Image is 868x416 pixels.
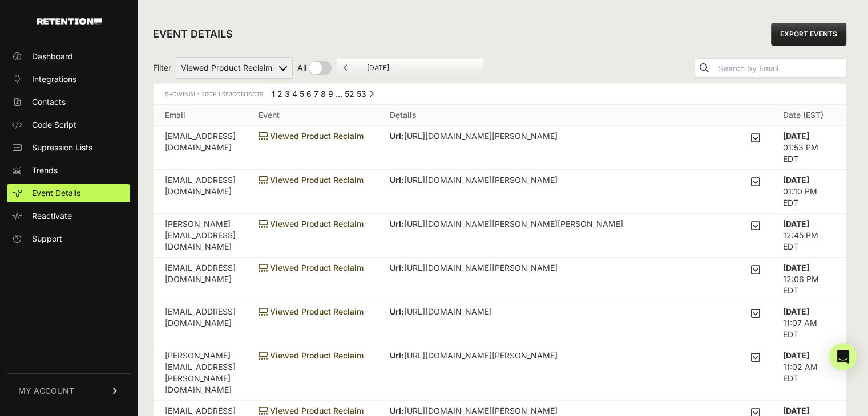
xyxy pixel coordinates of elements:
td: [EMAIL_ADDRESS][DOMAIN_NAME] [154,258,247,301]
strong: Url: [390,219,404,229]
span: 1,053 [218,91,232,97]
div: Showing of [165,88,265,100]
a: Page 7 [314,89,318,99]
strong: Url: [390,175,404,185]
img: Retention.com [37,18,102,25]
strong: [DATE] [783,219,809,229]
p: [URL][DOMAIN_NAME][PERSON_NAME][PERSON_NAME] [390,218,649,230]
a: Page 5 [300,89,304,99]
span: Trends [32,165,58,176]
span: Support [32,233,62,244]
strong: [DATE] [783,263,809,272]
p: [URL][DOMAIN_NAME][PERSON_NAME] [390,174,742,186]
a: Event Details [7,184,130,202]
td: [EMAIL_ADDRESS][DOMAIN_NAME] [154,126,247,170]
a: EXPORT EVENTS [771,23,846,46]
span: Contacts [32,96,66,108]
span: Viewed Product Reclaim [259,307,364,316]
p: [URL][DOMAIN_NAME][PERSON_NAME] [390,262,594,274]
span: 1 - 20 [193,91,208,97]
span: MY ACCOUNT [18,385,74,397]
em: Page 1 [272,89,275,99]
a: Contacts [7,93,130,111]
th: Email [154,105,247,126]
span: Filter [153,62,171,74]
a: Page 4 [292,89,297,99]
span: Dashboard [32,51,73,62]
td: 01:53 PM EDT [772,126,846,170]
a: Integrations [7,70,130,88]
span: Integrations [32,74,76,85]
a: Page 52 [345,89,354,99]
th: Event [247,105,378,126]
strong: Url: [390,406,404,415]
strong: [DATE] [783,131,809,141]
span: Supression Lists [32,142,92,153]
span: Reactivate [32,210,72,222]
input: Search by Email [716,60,846,76]
a: Page 3 [285,89,290,99]
td: 12:45 PM EDT [772,214,846,258]
td: 12:06 PM EDT [772,258,846,301]
p: [URL][DOMAIN_NAME] [390,306,742,317]
strong: Url: [390,307,404,316]
th: Date (EST) [772,105,846,126]
td: [EMAIL_ADDRESS][DOMAIN_NAME] [154,170,247,214]
strong: [DATE] [783,406,809,415]
p: [URL][DOMAIN_NAME][PERSON_NAME] [390,350,604,361]
span: Viewed Product Reclaim [259,219,364,229]
strong: [DATE] [783,350,809,360]
span: Code Script [32,119,76,130]
strong: Url: [390,350,404,360]
a: Reactivate [7,207,130,225]
td: [PERSON_NAME][EMAIL_ADDRESS][DOMAIN_NAME] [154,214,247,258]
div: Pagination [269,88,374,103]
p: [URL][DOMAIN_NAME][PERSON_NAME] [390,130,626,142]
a: Page 2 [277,89,282,99]
div: Open Intercom Messenger [829,343,857,370]
span: Contacts. [216,91,265,97]
a: Page 53 [357,89,366,99]
h2: EVENT DETAILS [153,26,233,42]
span: Event Details [32,187,80,199]
td: 11:02 AM EDT [772,345,846,401]
span: Viewed Product Reclaim [259,406,364,415]
strong: [DATE] [783,175,809,185]
strong: [DATE] [783,307,809,316]
span: Viewed Product Reclaim [259,131,364,141]
strong: Url: [390,263,404,272]
th: Details [378,105,772,126]
a: MY ACCOUNT [7,373,130,408]
a: Supression Lists [7,138,130,157]
strong: Url: [390,131,404,141]
span: Viewed Product Reclaim [259,175,364,185]
span: … [336,89,342,99]
a: Page 6 [306,89,312,99]
td: 11:07 AM EDT [772,301,846,345]
td: [EMAIL_ADDRESS][DOMAIN_NAME] [154,301,247,345]
td: 01:10 PM EDT [772,170,846,214]
td: [PERSON_NAME][EMAIL_ADDRESS][PERSON_NAME][DOMAIN_NAME] [154,345,247,401]
a: Support [7,230,130,248]
select: Filter [176,57,293,79]
a: Code Script [7,116,130,134]
a: Page 9 [328,89,333,99]
a: Page 8 [321,89,326,99]
a: Dashboard [7,47,130,66]
span: Viewed Product Reclaim [259,350,364,360]
span: Viewed Product Reclaim [259,263,364,272]
a: Trends [7,161,130,180]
